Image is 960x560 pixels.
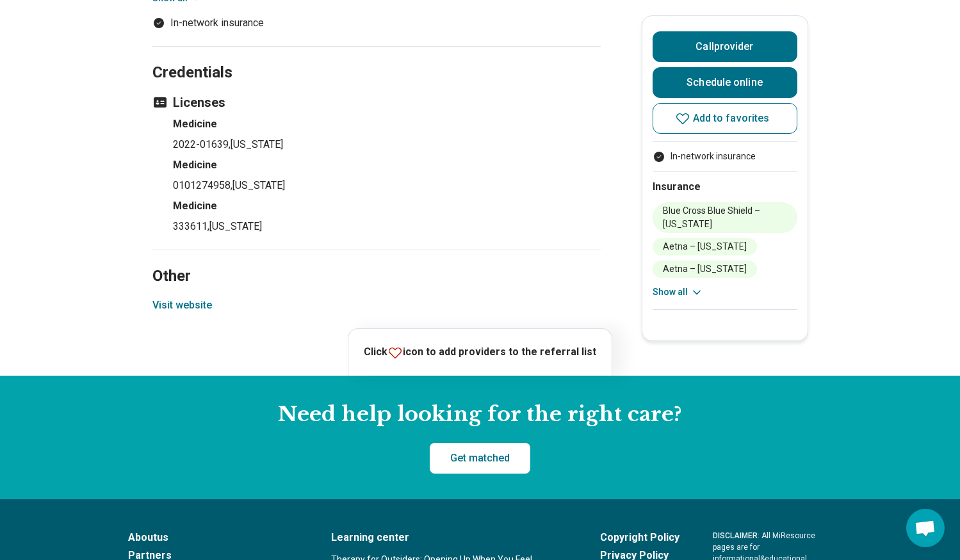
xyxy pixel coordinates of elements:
[653,150,797,163] li: In-network insurance
[713,531,758,540] span: DISCLAIMER
[653,179,797,195] h2: Insurance
[152,93,601,111] h3: Licenses
[173,198,601,214] h4: Medicine
[653,202,797,233] li: Blue Cross Blue Shield – [US_STATE]
[173,116,601,132] h4: Medicine
[152,31,601,84] h2: Credentials
[430,443,530,474] a: Get matched
[653,285,703,299] button: Show all
[653,103,797,134] button: Add to favorites
[331,530,567,545] a: Learning center
[229,138,283,150] span: , [US_STATE]
[600,530,679,545] a: Copyright Policy
[10,401,950,428] h2: Need help looking for the right care?
[152,235,601,287] h2: Other
[693,113,770,124] span: Add to favorites
[653,67,797,98] a: Schedule online
[128,530,298,545] a: Aboutus
[152,15,601,31] li: In-network insurance
[152,298,212,313] button: Visit website
[653,150,797,163] ul: Payment options
[653,31,797,62] button: Callprovider
[207,220,262,232] span: , [US_STATE]
[231,179,285,191] span: , [US_STATE]
[364,344,596,360] p: Click icon to add providers to the referral list
[173,137,601,152] p: 2022-01639
[653,238,757,255] li: Aetna – [US_STATE]
[906,509,945,547] div: Open chat
[173,157,601,173] h4: Medicine
[173,178,601,193] p: 0101274958
[653,260,757,278] li: Aetna – [US_STATE]
[152,15,601,31] ul: Payment options
[173,219,601,234] p: 333611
